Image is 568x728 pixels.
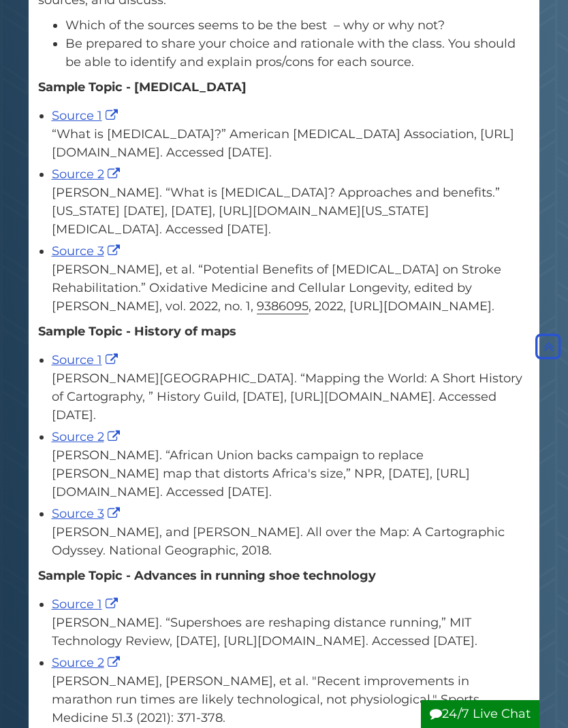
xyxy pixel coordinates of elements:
div: [PERSON_NAME]. “Supershoes are reshaping distance running,” MIT Technology Review, [DATE], [URL][... [52,614,531,650]
div: [PERSON_NAME], and [PERSON_NAME]. All over the Map: A Cartographic Odyssey. National Geographic, ... [52,523,531,560]
a: Source 2 [52,655,123,670]
strong: Sample Topic - History of maps [38,324,236,339]
a: Source 3 [52,244,123,259]
a: Source 1 [52,108,121,123]
div: [PERSON_NAME], et al. “Potential Benefits of [MEDICAL_DATA] on Stroke Rehabilitation.” Oxidative ... [52,261,531,316]
a: Source 2 [52,429,123,444]
a: Source 1 [52,597,121,612]
li: Which of the sources seems to be the best – why or why not? [65,16,531,35]
a: Source 2 [52,167,123,182]
strong: Sample Topic - Advances in running shoe technology [38,568,376,583]
button: 24/7 Live Chat [421,700,539,728]
div: [PERSON_NAME], [PERSON_NAME], et al. "Recent improvements in marathon run times are likely techno... [52,672,531,727]
div: [PERSON_NAME]. “African Union backs campaign to replace [PERSON_NAME] map that distorts Africa's ... [52,446,531,501]
li: Be prepared to share your choice and rationale with the class. You should be able to identify and... [65,35,531,71]
div: “What is [MEDICAL_DATA]?” American [MEDICAL_DATA] Association, [URL][DOMAIN_NAME]. Accessed [DATE]. [52,125,531,162]
a: Source 1 [52,352,121,367]
strong: Sample Topic - [MEDICAL_DATA] [38,80,247,95]
div: [PERSON_NAME]. “What is [MEDICAL_DATA]? Approaches and benefits.” [US_STATE] [DATE], [DATE], [URL... [52,184,531,239]
a: Source 3 [52,506,123,521]
div: [PERSON_NAME][GEOGRAPHIC_DATA]. “Mapping the World: A Short History of Cartography, ” History Gui... [52,369,531,425]
a: Back to Top [532,340,565,354]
